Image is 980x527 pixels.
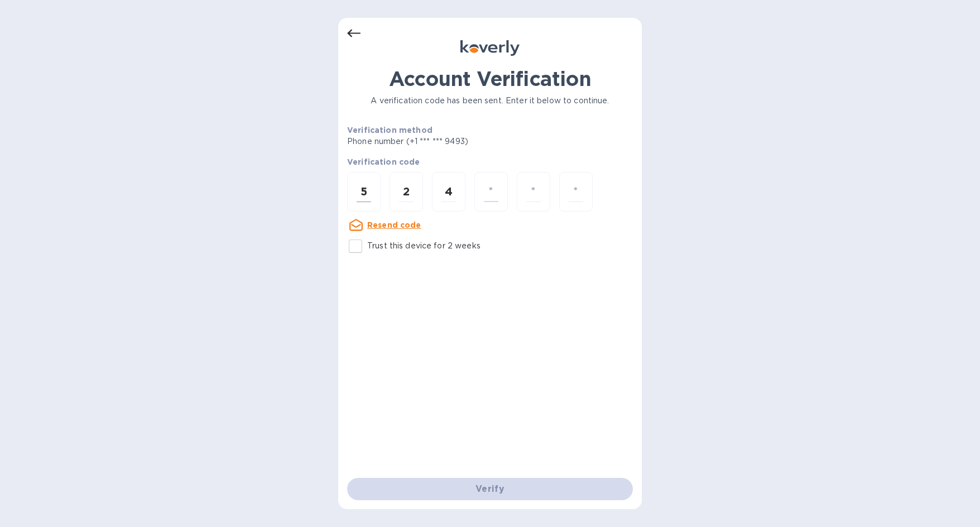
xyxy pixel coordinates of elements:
p: Phone number (+1 *** *** 9493) [347,136,554,147]
p: Verification code [347,156,633,167]
b: Verification method [347,126,433,135]
u: Resend code [367,221,421,229]
h1: Account Verification [347,67,633,90]
p: Trust this device for 2 weeks [367,240,481,252]
p: A verification code has been sent. Enter it below to continue. [347,95,633,107]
